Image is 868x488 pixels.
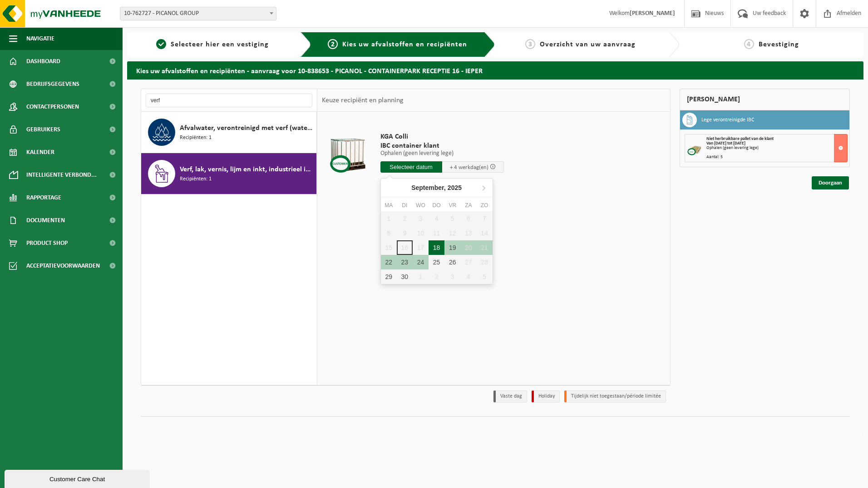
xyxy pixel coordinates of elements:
[132,39,293,50] a: 1Selecteer hier een vestiging
[26,73,79,95] span: Bedrijfsgegevens
[146,94,312,107] input: Materiaal zoeken
[444,201,460,210] div: vr
[397,269,413,284] div: 30
[317,89,408,112] div: Keuze recipiënt en planning
[680,89,850,110] div: [PERSON_NAME]
[26,164,97,186] span: Intelligente verbond...
[706,155,848,159] div: Aantal: 5
[156,39,166,49] span: 1
[444,255,460,269] div: 26
[630,10,675,17] strong: [PERSON_NAME]
[381,201,397,210] div: ma
[759,41,799,48] span: Bevestiging
[448,184,462,191] i: 2025
[120,7,276,20] span: 10-762727 - PICANOL GROUP
[141,153,317,194] button: Verf, lak, vernis, lijm en inkt, industrieel in IBC Recipiënten: 1
[26,232,68,254] span: Product Shop
[180,175,212,184] span: Recipiënten: 1
[180,123,314,134] span: Afvalwater, verontreinigd met verf (waterbasis)
[397,255,413,269] div: 23
[380,132,504,141] span: KGA Colli
[413,269,429,284] div: 1
[381,269,397,284] div: 29
[413,201,429,210] div: wo
[127,61,863,79] h2: Kies uw afvalstoffen en recipiënten - aanvraag voor 10-838653 - PICANOL - CONTAINERPARK RECEPTIE ...
[380,141,504,150] span: IBC container klant
[429,201,444,210] div: do
[120,7,276,20] span: 10-762727 - PICANOL GROUP
[381,255,397,269] div: 22
[493,390,527,403] li: Vaste dag
[26,141,54,164] span: Kalender
[26,254,100,277] span: Acceptatievoorwaarden
[444,269,460,284] div: 3
[180,134,212,142] span: Recipiënten: 1
[413,255,429,269] div: 24
[429,255,444,269] div: 25
[342,41,467,48] span: Kies uw afvalstoffen en recipiënten
[397,201,413,210] div: di
[444,240,460,255] div: 19
[532,390,560,403] li: Holiday
[564,390,666,403] li: Tijdelijk niet toegestaan/période limitée
[429,240,444,255] div: 18
[476,201,492,210] div: zo
[26,95,79,118] span: Contactpersonen
[540,41,636,48] span: Overzicht van uw aanvraag
[744,39,754,49] span: 4
[141,112,317,153] button: Afvalwater, verontreinigd met verf (waterbasis) Recipiënten: 1
[450,164,488,170] span: + 4 werkdag(en)
[328,39,338,49] span: 2
[706,141,745,146] strong: Van [DATE] tot [DATE]
[380,161,442,173] input: Selecteer datum
[525,39,535,49] span: 3
[26,50,60,73] span: Dashboard
[460,201,476,210] div: za
[380,150,504,157] p: Ophalen (geen levering lege)
[26,27,54,50] span: Navigatie
[180,164,314,175] span: Verf, lak, vernis, lijm en inkt, industrieel in IBC
[408,180,465,195] div: September,
[429,269,444,284] div: 2
[26,209,65,232] span: Documenten
[706,136,774,141] span: Niet herbruikbare pallet van de klant
[26,186,61,209] span: Rapportage
[706,146,848,150] div: Ophalen (geen levering lege)
[701,113,754,127] h3: Lege verontreinigde IBC
[5,468,152,488] iframe: chat widget
[26,118,60,141] span: Gebruikers
[171,41,269,48] span: Selecteer hier een vestiging
[812,176,849,189] a: Doorgaan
